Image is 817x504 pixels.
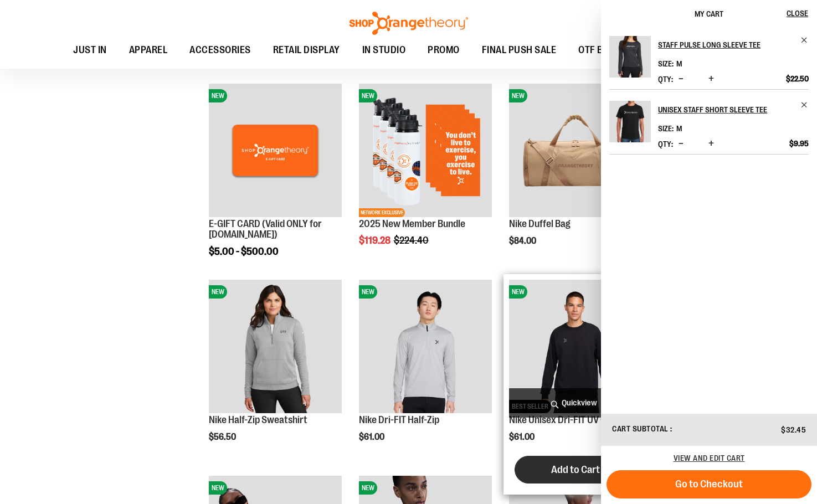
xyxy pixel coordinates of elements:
span: NEW [209,285,227,299]
label: Qty [658,75,673,84]
span: M [676,59,682,68]
span: $32.45 [781,425,806,434]
img: Nike Half-Zip Sweatshirt [209,280,342,413]
span: $5.00 - $500.00 [209,246,279,257]
img: 2025 New Member Bundle [359,84,492,217]
span: $224.40 [394,235,430,246]
img: Unisex Staff Short Sleeve Tee [609,101,651,142]
div: product [203,274,347,470]
span: $56.50 [209,432,238,442]
img: E-GIFT CARD (Valid ONLY for ShopOrangetheory.com) [209,84,342,217]
a: Nike Duffel BagNEW [509,84,642,218]
span: Close [787,9,808,18]
div: product [503,78,648,274]
span: $61.00 [359,432,386,442]
li: Product [609,36,809,89]
span: $9.95 [789,138,809,148]
span: Go to Checkout [675,478,743,490]
span: $61.00 [509,432,536,442]
button: Decrease product quantity [676,138,686,150]
img: Staff Pulse Long Sleeve Tee [609,36,651,78]
div: product [353,274,497,470]
dt: Size [658,124,674,133]
div: product [203,78,347,285]
a: Nike Duffel Bag [509,218,571,229]
button: Decrease product quantity [676,74,686,85]
span: $84.00 [509,236,538,246]
div: product [353,78,497,274]
a: 2025 New Member BundleNEWNETWORK EXCLUSIVE [359,84,492,218]
span: NEW [509,285,527,299]
img: Nike Duffel Bag [509,84,642,217]
a: Nike Unisex Dri-FIT UV CrewneckNEWBEST SELLER [509,280,642,414]
img: Nike Unisex Dri-FIT UV Crewneck [509,280,642,413]
a: E-GIFT CARD (Valid ONLY for [DOMAIN_NAME]) [209,218,322,240]
div: product [503,274,648,495]
span: NEW [209,89,227,102]
a: Unisex Staff Short Sleeve Tee [658,101,809,119]
button: Add to Cart [515,456,636,484]
span: M [676,124,682,133]
span: $119.28 [359,235,392,246]
span: FINAL PUSH SALE [482,38,557,63]
a: Nike Dri-FIT Half-Zip [359,414,439,425]
span: NETWORK EXCLUSIVE [359,208,405,217]
a: Remove item [800,101,809,109]
a: Nike Half-Zip SweatshirtNEW [209,280,342,414]
span: RETAIL DISPLAY [273,38,340,63]
button: Increase product quantity [706,138,717,150]
a: Quickview [509,388,642,418]
a: View and edit cart [674,454,745,462]
span: OTF BY YOU [578,38,629,63]
span: APPAREL [129,38,168,63]
span: JUST IN [73,38,107,63]
span: NEW [359,481,377,495]
span: PROMO [428,38,460,63]
a: 2025 New Member Bundle [359,218,465,229]
span: My Cart [695,9,723,18]
span: NEW [209,481,227,495]
img: Nike Dri-FIT Half-Zip [359,280,492,413]
a: Nike Dri-FIT Half-ZipNEW [359,280,492,414]
button: Increase product quantity [706,74,717,85]
a: Remove item [800,36,809,44]
span: $22.50 [786,74,809,84]
h2: Staff Pulse Long Sleeve Tee [658,36,794,54]
li: Product [609,89,809,155]
span: NEW [359,285,377,299]
span: IN STUDIO [362,38,406,63]
h2: Unisex Staff Short Sleeve Tee [658,101,794,119]
a: Staff Pulse Long Sleeve Tee [658,36,809,54]
button: Go to Checkout [607,470,811,498]
a: Unisex Staff Short Sleeve Tee [609,101,651,150]
img: Shop Orangetheory [348,12,470,35]
span: ACCESSORIES [189,38,251,63]
a: Staff Pulse Long Sleeve Tee [609,36,651,85]
span: Cart Subtotal [612,424,669,433]
span: NEW [359,89,377,102]
a: E-GIFT CARD (Valid ONLY for ShopOrangetheory.com)NEW [209,84,342,218]
a: Nike Half-Zip Sweatshirt [209,414,307,425]
label: Qty [658,140,673,148]
a: Nike Unisex Dri-FIT UV Crewneck [509,414,642,425]
span: NEW [509,89,527,102]
dt: Size [658,59,674,68]
span: Add to Cart [551,464,600,476]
